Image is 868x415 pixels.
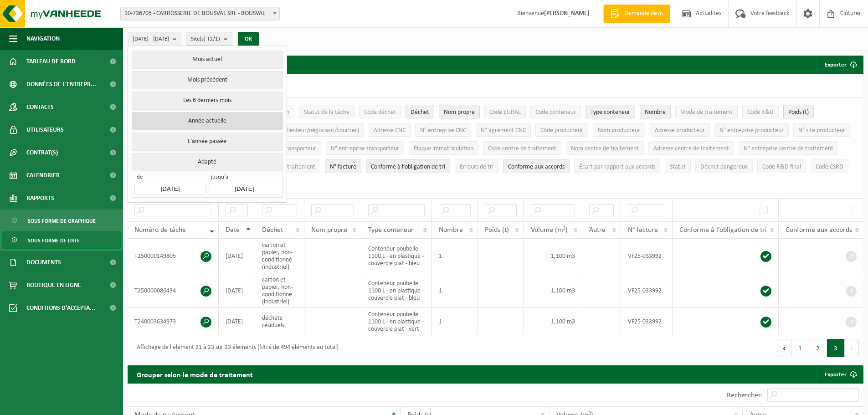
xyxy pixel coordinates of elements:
[2,212,121,229] a: Sous forme de graphique
[359,105,401,118] button: Code déchetCode déchet: Activate to sort
[262,226,283,234] span: Déchet
[26,27,60,50] span: Navigation
[845,339,859,357] button: Next
[621,308,673,335] td: VF25-033992
[26,251,61,274] span: Documents
[238,32,259,46] button: OK
[26,274,81,297] span: Boutique en ligne
[369,123,411,137] button: Adresse CNCAdresse CNC: Activate to sort
[364,109,396,116] span: Code déchet
[414,145,473,152] span: Plaque immatriculation
[255,308,304,335] td: déchets résiduels
[783,105,814,118] button: Poids (t)Poids (t): Activate to sort
[524,239,582,273] td: 1,100 m3
[719,127,784,134] span: N° entreprise producteur
[134,174,205,183] span: de
[128,365,262,383] h2: Grouper selon le mode de traitement
[481,127,526,134] span: N° agrément CNC
[132,133,282,151] button: L'année passée
[132,340,339,356] div: Affichage de l'élément 21 à 23 sur 23 éléments (filtré de 494 éléments au total)
[219,239,255,273] td: [DATE]
[26,187,54,210] span: Rapports
[304,109,349,116] span: Statut de la tâche
[598,127,640,134] span: Nom producteur
[26,73,96,96] span: Données de l'entrepr...
[26,96,54,118] span: Contacts
[798,127,845,134] span: N° site producteur
[483,141,561,155] button: Code centre de traitementCode centre de traitement: Activate to sort
[132,112,282,130] button: Année actuelle
[262,145,316,152] span: Adresse transporteur
[488,145,556,152] span: Code centre de traitement
[219,273,255,308] td: [DATE]
[208,36,220,42] count: (1/1)
[128,239,219,273] td: T250000149805
[132,71,282,89] button: Mois précédent
[622,9,666,18] span: Demande devis
[695,159,753,173] button: Déchet dangereux : Activate to sort
[325,159,361,173] button: N° factureN° facture: Activate to sort
[508,164,565,170] span: Conforme aux accords
[331,145,399,152] span: N° entreprise transporteur
[132,51,282,69] button: Mois actuel
[368,226,414,234] span: Type conteneur
[26,50,76,73] span: Tableau de bord
[485,226,509,234] span: Poids (t)
[326,141,404,155] button: N° entreprise transporteurN° entreprise transporteur: Activate to sort
[747,109,774,116] span: Code R&D
[791,339,809,357] button: 1
[191,32,220,46] span: Site(s)
[439,105,480,118] button: Nom propreNom propre: Activate to sort
[132,153,282,171] button: Adapté
[361,273,431,308] td: Conteneur poubelle 1100 L - en plastique - couvercle plat - bleu
[219,308,255,335] td: [DATE]
[361,239,431,273] td: Conteneur poubelle 1100 L - en plastique - couvercle plat - bleu
[788,109,809,116] span: Poids (t)
[226,226,240,234] span: Date
[571,145,639,152] span: Nom centre de traitement
[586,105,635,118] button: Type conteneurType conteneur: Activate to sort
[444,109,475,116] span: Nom propre
[574,159,660,173] button: Écart par rapport aux accordsÉcart par rapport aux accords: Activate to sort
[128,308,219,335] td: T240003634973
[679,226,767,234] span: Conforme à l’obligation de tri
[809,339,827,357] button: 2
[603,5,670,23] a: Demande devis
[432,308,478,335] td: 1
[460,164,493,170] span: Erreurs de tri
[675,105,738,118] button: Mode de traitementMode de traitement: Activate to sort
[544,10,590,17] strong: [PERSON_NAME]
[530,105,581,118] button: Code conteneurCode conteneur: Activate to sort
[420,127,466,134] span: N° entreprise CNC
[476,123,531,137] button: N° agrément CNCN° agrément CNC: Activate to sort
[727,392,763,399] label: Rechercher:
[128,273,219,308] td: T250000086434
[186,32,232,46] button: Site(s)(1/1)
[432,273,478,308] td: 1
[255,239,304,273] td: carton et papier, non-conditionné (industriel)
[739,141,838,155] button: N° entreprise centre de traitementN° entreprise centre de traitement: Activate to sort
[489,109,521,116] span: Code EURAL
[640,105,671,118] button: NombreNombre: Activate to sort
[374,127,406,134] span: Adresse CNC
[593,123,645,137] button: Nom producteurNom producteur: Activate to sort
[524,308,582,335] td: 1,100 m3
[591,109,630,116] span: Type conteneur
[793,123,850,137] button: N° site producteurN° site producteur : Activate to sort
[120,7,280,20] span: 10-736705 - CARROSSERIE DE BOUSVAL SRL - BOUSVAL
[28,232,80,249] span: Sous forme de liste
[26,164,60,187] span: Calendrier
[257,141,321,155] button: Adresse transporteurAdresse transporteur: Activate to sort
[26,297,95,319] span: Conditions d'accepta...
[330,164,356,170] span: N° facture
[742,105,779,118] button: Code R&DCode R&amp;D: Activate to sort
[786,226,852,234] span: Conforme aux accords
[655,127,705,134] span: Adresse producteur
[411,109,429,116] span: Déchet
[2,231,121,249] a: Sous forme de liste
[680,109,733,116] span: Mode de traitement
[700,164,748,170] span: Déchet dangereux
[827,339,845,357] button: 3
[409,141,478,155] button: Plaque immatriculationPlaque immatriculation: Activate to sort
[535,109,576,116] span: Code conteneur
